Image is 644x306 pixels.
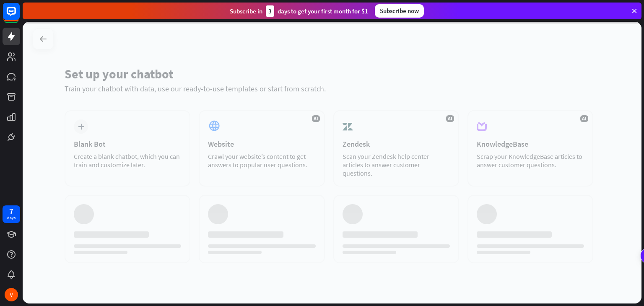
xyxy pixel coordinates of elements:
[7,215,16,221] div: days
[5,288,18,301] div: V
[266,5,274,17] div: 3
[3,205,20,223] a: 7 days
[230,5,368,17] div: Subscribe in days to get your first month for $1
[375,4,424,18] div: Subscribe now
[9,207,13,215] div: 7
